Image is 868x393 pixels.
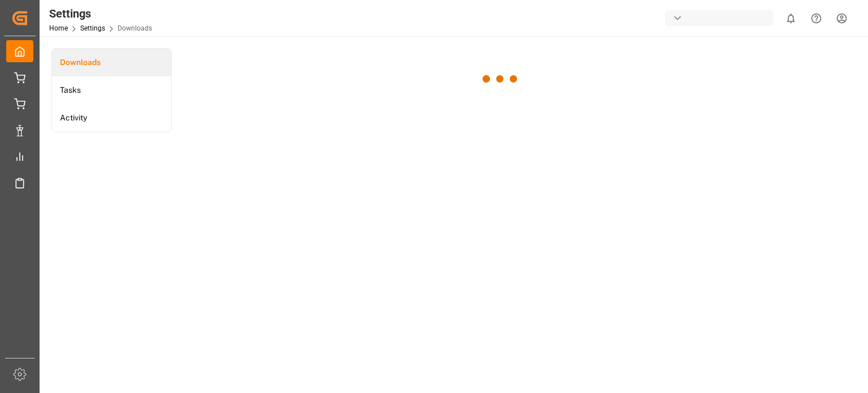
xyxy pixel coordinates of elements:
[52,49,171,76] a: Downloads
[49,5,152,22] div: Settings
[80,24,105,32] a: Settings
[778,6,804,31] button: show 0 new notifications
[804,6,829,31] button: Help Center
[49,24,68,32] a: Home
[52,104,171,132] a: Activity
[52,76,171,104] a: Tasks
